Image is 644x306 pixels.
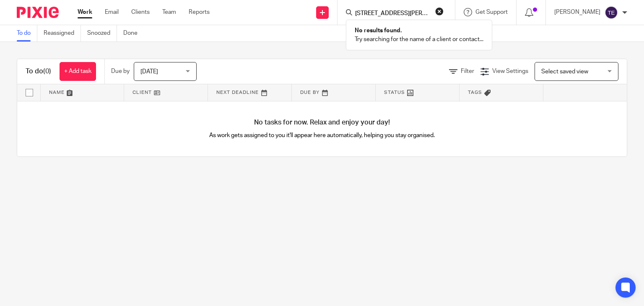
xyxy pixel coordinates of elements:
[105,8,119,16] a: Email
[111,67,130,75] p: Due by
[189,8,210,16] a: Reports
[123,25,144,41] a: Done
[461,68,474,74] span: Filter
[87,25,117,41] a: Snoozed
[78,8,92,16] a: Work
[492,68,528,74] span: View Settings
[17,25,37,41] a: To do
[26,67,51,76] h1: To do
[468,90,482,95] span: Tags
[475,9,508,15] span: Get Support
[17,7,59,18] img: Pixie
[170,131,475,140] p: As work gets assigned to you it'll appear here automatically, helping you stay organised.
[554,8,600,16] p: [PERSON_NAME]
[140,69,158,75] span: [DATE]
[17,118,627,127] h4: No tasks for now. Relax and enjoy your day!
[354,10,430,18] input: Search
[44,25,81,41] a: Reassigned
[541,69,588,75] span: Select saved view
[435,7,444,16] button: Clear
[131,8,150,16] a: Clients
[605,6,618,19] img: svg%3E
[43,68,51,75] span: (0)
[162,8,176,16] a: Team
[60,62,96,81] a: + Add task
